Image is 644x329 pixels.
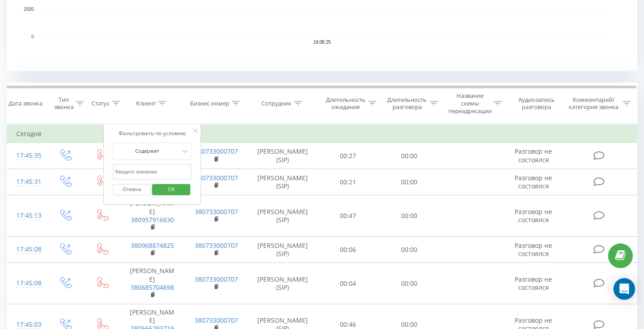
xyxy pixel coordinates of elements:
div: Название схемы переадресации [448,92,491,115]
button: Отмена [113,184,151,195]
td: [PERSON_NAME] (SIP) [248,237,317,263]
td: 00:00 [379,263,440,304]
div: Аудиозапись разговора [512,96,561,111]
td: 00:47 [317,195,378,237]
td: 00:06 [317,237,378,263]
td: [PERSON_NAME] (SIP) [248,195,317,237]
text: 2000 [24,7,34,12]
div: Клиент [136,100,156,107]
a: 380957916630 [131,215,174,224]
span: Разговор не состоялся [515,241,552,258]
td: [PERSON_NAME] (SIP) [248,169,317,195]
a: 380733000707 [194,275,238,283]
td: 00:04 [317,263,378,304]
input: Введите значение [113,164,192,180]
a: 380733000707 [194,241,238,250]
text: 0 [31,34,34,39]
div: Сотрудник [261,100,292,107]
div: 17:45:13 [16,207,37,224]
div: Длительность разговора [387,96,428,111]
a: 380968874825 [131,241,174,250]
div: 17:45:35 [16,147,37,164]
td: 00:00 [379,143,440,169]
td: [PERSON_NAME] [120,263,184,304]
div: Комментарий/категория звонка [567,96,620,111]
div: 17:45:31 [16,173,37,191]
td: 00:27 [317,143,378,169]
td: 00:00 [379,195,440,237]
span: OK [159,182,184,196]
span: Разговор не состоялся [515,147,552,164]
div: Дата звонка [9,100,42,107]
td: [PERSON_NAME] (SIP) [248,263,317,304]
td: 00:00 [379,237,440,263]
div: Фильтровать по условию [113,129,192,138]
a: 380733000707 [194,316,238,324]
a: 380733000707 [194,174,238,182]
td: [PERSON_NAME] (SIP) [248,143,317,169]
div: Бизнес номер [190,100,229,107]
span: Разговор не состоялся [515,207,552,224]
td: 00:21 [317,169,378,195]
span: Разговор не состоялся [515,174,552,190]
div: 17:45:08 [16,274,37,292]
div: Open Intercom Messenger [613,278,635,300]
a: 380685704698 [131,283,174,292]
a: 380733000707 [194,207,238,216]
a: 380733000707 [194,147,238,155]
button: OK [152,184,191,195]
div: 17:45:08 [16,241,37,258]
div: Длительность ожидания [325,96,366,111]
td: [PERSON_NAME] [120,195,184,237]
div: Статус [91,100,110,107]
div: Тип звонка [54,96,73,111]
td: Сегодня [7,125,637,143]
text: 19.08.25 [313,40,331,45]
td: 00:00 [379,169,440,195]
span: Разговор не состоялся [515,275,552,292]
